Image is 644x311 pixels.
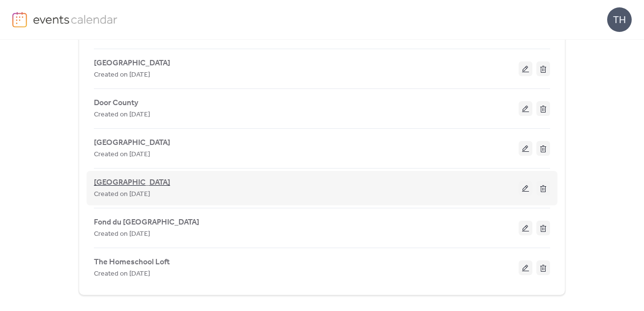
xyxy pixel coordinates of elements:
a: Fond du [GEOGRAPHIC_DATA] [94,220,199,225]
a: [GEOGRAPHIC_DATA] [94,60,170,66]
span: [GEOGRAPHIC_DATA] [94,137,170,149]
div: TH [607,7,632,32]
span: Created on [DATE] [94,29,150,41]
a: Door County [94,100,138,106]
a: The Homeschool Loft [94,259,170,265]
img: logo [12,12,27,28]
span: Created on [DATE] [94,268,150,280]
span: Fond du [GEOGRAPHIC_DATA] [94,217,199,228]
span: Created on [DATE] [94,228,150,240]
img: logo-type [33,12,118,27]
span: Door County [94,97,138,109]
span: The Homeschool Loft [94,256,170,268]
span: [GEOGRAPHIC_DATA] [94,177,170,189]
span: Created on [DATE] [94,189,150,200]
span: Created on [DATE] [94,69,150,81]
span: [GEOGRAPHIC_DATA] [94,57,170,69]
span: Created on [DATE] [94,109,150,121]
a: [GEOGRAPHIC_DATA] [94,180,170,186]
span: Created on [DATE] [94,149,150,161]
a: [GEOGRAPHIC_DATA] [94,140,170,145]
